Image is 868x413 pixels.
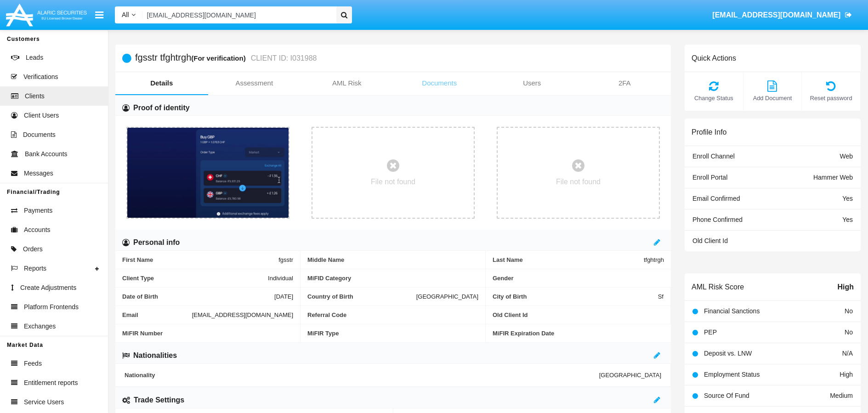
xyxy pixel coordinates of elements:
span: Platform Frontends [24,302,79,312]
span: Nationality [125,372,599,379]
small: CLIENT ID: I031988 [249,55,317,62]
span: Source Of Fund [704,392,749,399]
span: Payments [24,206,52,215]
a: [EMAIL_ADDRESS][DOMAIN_NAME] [708,2,857,28]
h6: Nationalities [133,351,177,361]
a: 2FA [579,72,671,94]
span: Old Client Id [692,237,728,244]
span: fgsstr [278,256,293,263]
span: Add Document [748,94,797,102]
span: Reports [24,264,46,273]
span: Clients [25,91,45,101]
span: MiFIR Expiration Date [493,330,664,337]
span: Email Confirmed [692,195,740,202]
span: Verifications [23,72,58,82]
span: PEP [704,328,717,336]
span: Middle Name [307,256,478,263]
h6: Profile Info [692,128,726,136]
h6: Personal info [133,238,180,248]
span: Reset password [806,94,856,102]
span: N/A [842,350,853,357]
span: Date of Birth [122,293,274,300]
span: Create Adjustments [20,283,76,293]
span: [DATE] [274,293,293,300]
span: Client Users [24,111,59,120]
span: Deposit vs. LNW [704,350,752,357]
span: Leads [26,53,43,62]
div: (For verification) [191,53,248,63]
span: No [845,307,853,315]
span: MiFIR Type [307,330,478,337]
span: Sf [658,293,664,300]
span: Country of Birth [307,293,416,300]
span: No [845,328,853,336]
span: Accounts [24,225,51,235]
h5: fgsstr tfghtrgh [135,53,317,63]
input: Search [142,6,334,23]
span: City of Birth [493,293,658,300]
span: Bank Accounts [25,149,68,159]
span: Phone Confirmed [692,216,743,223]
span: Referral Code [307,311,478,318]
span: Service Users [24,397,64,407]
span: [EMAIL_ADDRESS][DOMAIN_NAME] [192,311,293,318]
a: Details [115,72,208,94]
span: Entitlement reports [24,378,78,388]
span: Messages [24,169,53,178]
span: Email [122,311,192,318]
a: Documents [393,72,486,94]
span: Yes [842,195,853,202]
span: MiFID Category [307,275,478,282]
span: First Name [122,256,278,263]
span: Orders [23,244,43,254]
span: Enroll Channel [692,153,735,160]
h6: Proof of identity [133,103,190,113]
a: AML Risk [301,72,393,94]
img: Logo image [5,1,88,28]
span: [EMAIL_ADDRESS][DOMAIN_NAME] [712,11,840,19]
span: Client Type [122,275,268,282]
span: Last Name [493,256,644,263]
a: All [115,10,142,20]
span: Employment Status [704,371,760,378]
h6: Quick Actions [692,54,736,62]
span: Hammer Web [813,174,853,181]
a: Assessment [208,72,301,94]
span: Enroll Portal [692,174,727,181]
a: Users [486,72,579,94]
span: Exchanges [24,322,56,331]
span: Feeds [24,359,42,368]
span: tfghtrgh [644,256,664,263]
span: MiFIR Number [122,330,293,337]
span: High [840,371,853,378]
span: Yes [842,216,853,223]
span: Financial Sanctions [704,307,760,315]
span: Gender [493,275,664,282]
span: Individual [268,275,293,282]
span: Old Client Id [493,311,664,318]
span: Medium [830,392,853,399]
span: All [122,11,129,18]
span: [GEOGRAPHIC_DATA] [599,372,661,379]
span: Change Status [689,94,738,102]
span: [GEOGRAPHIC_DATA] [416,293,478,300]
h6: AML Risk Score [692,283,744,291]
h6: Trade Settings [134,395,184,405]
span: Documents [23,130,56,140]
span: High [837,282,854,293]
span: Web [840,153,853,160]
